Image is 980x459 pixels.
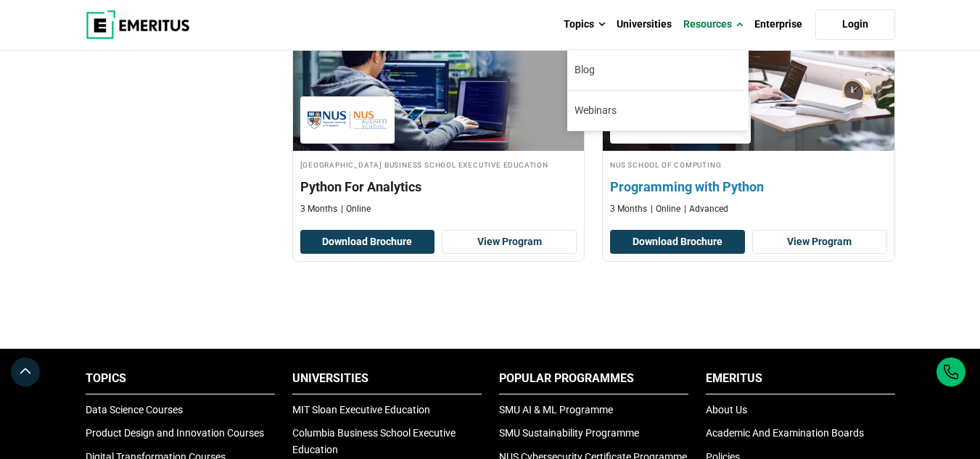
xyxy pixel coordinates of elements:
a: Columbia Business School Executive Education [292,427,456,455]
a: MIT Sloan Executive Education [292,404,430,415]
a: Product Design and Innovation Courses [86,427,264,439]
p: 3 Months [610,203,647,215]
a: Academic And Examination Boards [706,427,864,439]
p: Online [341,203,371,215]
button: Download Brochure [300,230,435,255]
a: SMU AI & ML Programme [499,404,613,415]
img: Python For Analytics | Online Data Science and Analytics Course [293,6,585,151]
a: View Program [752,230,887,255]
a: Data Science and Analytics Course by National University of Singapore Business School Executive E... [293,6,585,223]
a: SMU Sustainability Programme [499,427,639,439]
a: Webinars [567,91,749,131]
h4: Python For Analytics [300,178,577,196]
h4: Programming with Python [610,178,887,196]
a: View Program [442,230,577,255]
a: Data Science Courses [86,404,183,415]
a: About Us [706,404,747,415]
a: Data Science and Analytics Course by NUS School of Computing - NUS School of Computing NUS School... [603,6,894,223]
button: Download Brochure [610,230,745,255]
img: National University of Singapore Business School Executive Education [308,104,387,136]
p: Online [651,203,680,215]
a: Blog [567,50,749,90]
h4: NUS School of Computing [610,158,887,170]
p: Advanced [684,203,728,215]
a: Login [815,9,895,40]
h4: [GEOGRAPHIC_DATA] Business School Executive Education [300,158,577,170]
p: 3 Months [300,203,337,215]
